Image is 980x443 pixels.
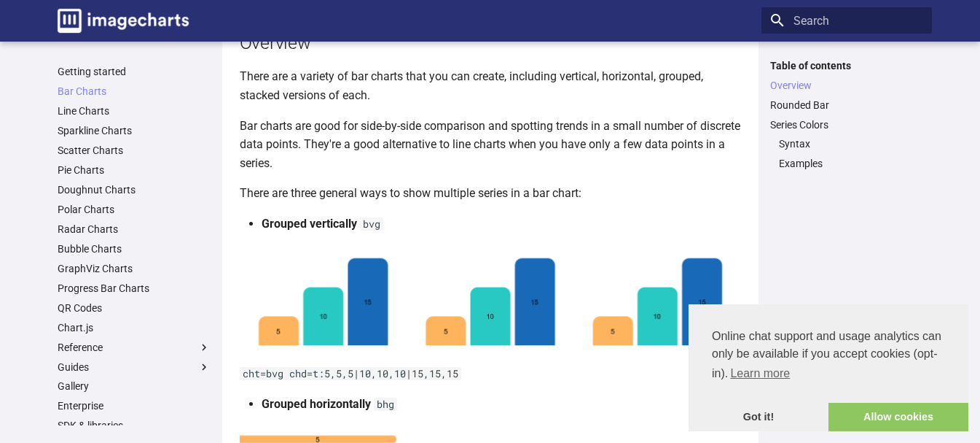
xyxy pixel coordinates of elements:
a: SDK & libraries [58,419,211,432]
span: Online chat support and usage analytics can only be available if you accept cookies (opt-in). [712,328,945,385]
code: cht=bvg chd=t:5,5,5|10,10,10|15,15,15 [240,367,461,380]
input: Search [761,7,932,34]
h2: Overview [240,30,741,55]
code: bhg [374,398,397,411]
p: There are a variety of bar charts that you can create, including vertical, horizontal, grouped, s... [240,67,741,104]
a: Syntax [779,137,923,150]
a: Polar Charts [58,203,211,216]
a: dismiss cookie message [689,403,828,432]
a: Enterprise [58,399,211,412]
a: Progress Bar Charts [58,282,211,295]
a: Bar Charts [58,85,211,98]
a: Overview [770,79,923,92]
label: Reference [58,341,211,354]
label: Table of contents [761,59,932,72]
a: Bubble Charts [58,242,211,255]
a: learn more about cookies [728,363,792,385]
div: cookieconsent [689,304,968,431]
p: Bar charts are good for side-by-side comparison and spotting trends in a small number of discrete... [240,117,741,173]
a: Gallery [58,380,211,393]
strong: Grouped horizontally [262,397,371,411]
a: Chart.js [58,321,211,334]
a: Radar Charts [58,223,211,236]
img: logo [58,9,189,33]
p: There are three general ways to show multiple series in a bar chart: [240,184,741,203]
a: Examples [779,157,923,170]
strong: Grouped vertically [262,217,357,231]
a: Doughnut Charts [58,183,211,196]
a: QR Codes [58,301,211,315]
a: Series Colors [770,118,923,131]
a: Line Charts [58,104,211,118]
a: Getting started [58,65,211,78]
img: chart [240,245,741,353]
a: allow cookies [828,403,968,432]
nav: Series Colors [770,137,923,170]
a: Sparkline Charts [58,124,211,137]
a: Image-Charts documentation [52,3,195,39]
code: bvg [360,217,383,231]
a: Scatter Charts [58,144,211,157]
a: Pie Charts [58,163,211,177]
nav: Table of contents [761,59,932,171]
a: GraphViz Charts [58,262,211,275]
a: Rounded Bar [770,99,923,112]
label: Guides [58,361,211,374]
